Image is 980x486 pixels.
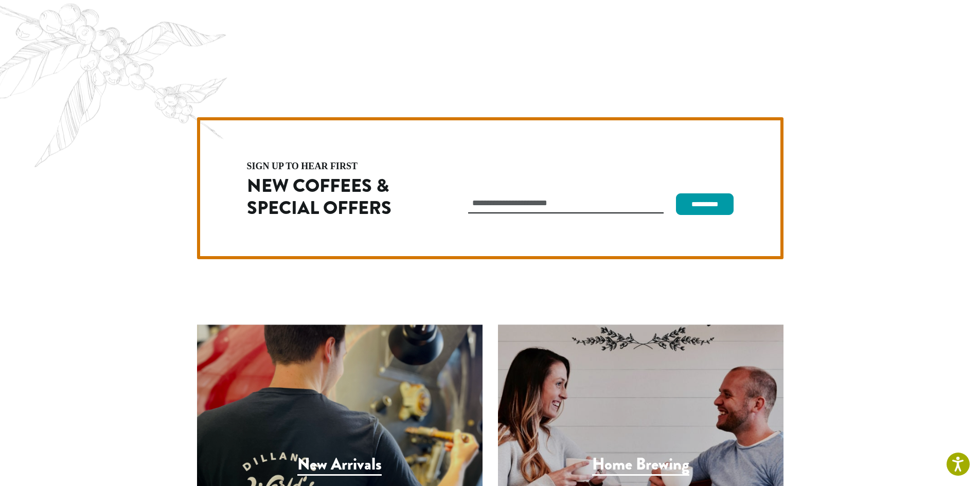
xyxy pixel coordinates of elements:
[297,455,382,476] h3: New Arrivals
[247,175,424,219] h2: New Coffees & Special Offers
[247,161,424,171] h4: sign up to hear first
[592,455,689,476] h3: Home Brewing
